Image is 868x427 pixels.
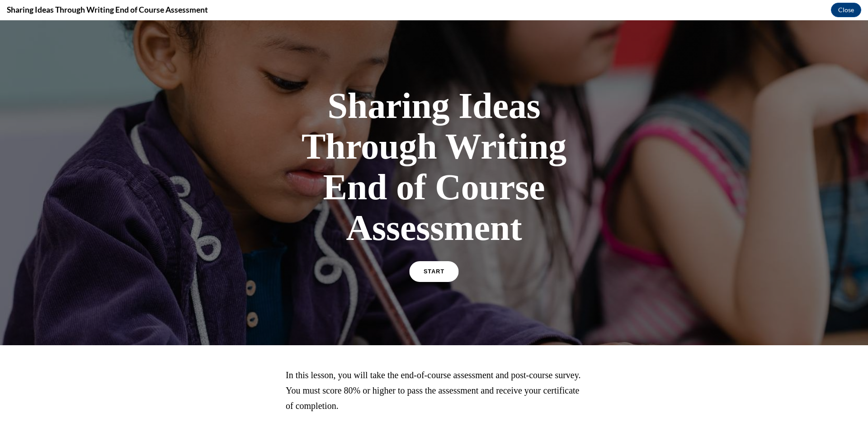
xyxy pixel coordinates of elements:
span: In this lesson, you will take the end-of-course assessment and post-course survey. You must score... [286,350,580,390]
h1: Sharing Ideas Through Writing End of Course Assessment [276,65,592,228]
span: START [424,248,444,255]
button: Close [831,3,861,17]
a: START [409,241,458,262]
h4: Sharing Ideas Through Writing End of Course Assessment [7,4,208,15]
